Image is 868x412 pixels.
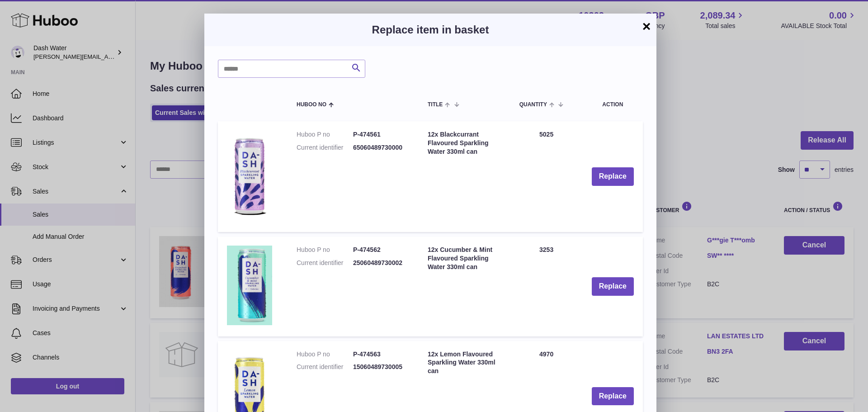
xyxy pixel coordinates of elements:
dt: Current identifier [297,143,353,152]
dd: P-474562 [353,246,410,254]
td: 5025 [510,121,583,232]
th: Action [583,91,643,117]
span: Title [428,102,443,108]
span: Quantity [519,102,547,108]
td: 12x Cucumber & Mint Flavoured Sparkling Water 330ml can [419,237,510,336]
dd: 15060489730005 [353,363,410,371]
dd: 25060489730002 [353,259,410,267]
dd: P-474563 [353,350,410,359]
dt: Huboo P no [297,130,353,139]
img: 12x Blackcurrant Flavoured Sparkling Water 330ml can [227,130,272,221]
dt: Current identifier [297,259,353,267]
img: 12x Cucumber & Mint Flavoured Sparkling Water 330ml can [227,246,272,325]
dd: 65060489730000 [353,143,410,152]
button: Replace [592,167,634,186]
td: 12x Blackcurrant Flavoured Sparkling Water 330ml can [419,121,510,232]
td: 3253 [510,237,583,336]
dd: P-474561 [353,130,410,139]
button: × [641,21,652,32]
span: Huboo no [297,102,326,108]
dt: Huboo P no [297,350,353,359]
dt: Huboo P no [297,246,353,254]
h3: Replace item in basket [218,23,643,37]
button: Replace [592,277,634,296]
button: Replace [592,387,634,406]
dt: Current identifier [297,363,353,371]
